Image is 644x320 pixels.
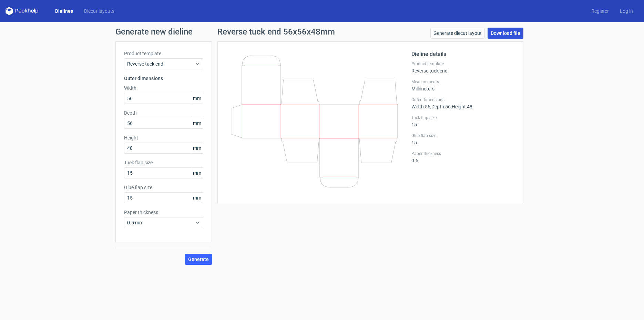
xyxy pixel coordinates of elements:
span: Width : 56 [411,104,430,109]
a: Log in [614,8,638,14]
label: Glue flap size [411,133,515,138]
h2: Dieline details [411,50,515,58]
span: Generate [188,257,209,262]
a: Register [586,8,614,14]
span: 0.5 mm [127,219,195,226]
button: Generate [185,254,212,265]
span: , Height : 48 [451,104,472,109]
span: mm [191,118,203,128]
label: Paper thickness [411,151,515,156]
label: Product template [124,50,203,57]
span: mm [191,168,203,178]
h3: Outer dimensions [124,75,203,82]
label: Tuck flap size [124,159,203,166]
label: Depth [124,109,203,116]
div: Millimeters [411,79,515,91]
div: 0.5 [411,151,515,163]
label: Product template [411,61,515,67]
label: Glue flap size [124,184,203,191]
label: Outer Dimensions [411,97,515,103]
h1: Reverse tuck end 56x56x48mm [217,28,335,36]
div: Reverse tuck end [411,61,515,74]
label: Height [124,134,203,141]
label: Measurements [411,79,515,85]
div: 15 [411,133,515,145]
label: Paper thickness [124,209,203,216]
span: mm [191,143,203,153]
a: Dielines [50,8,79,14]
label: Width [124,85,203,91]
span: mm [191,193,203,203]
span: , Depth : 56 [430,104,451,109]
h1: Generate new dieline [115,28,529,36]
a: Generate diecut layout [430,28,485,39]
a: Download file [488,28,523,39]
span: mm [191,93,203,104]
label: Tuck flap size [411,115,515,120]
span: Reverse tuck end [127,60,195,67]
a: Diecut layouts [79,8,120,14]
div: 15 [411,115,515,127]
